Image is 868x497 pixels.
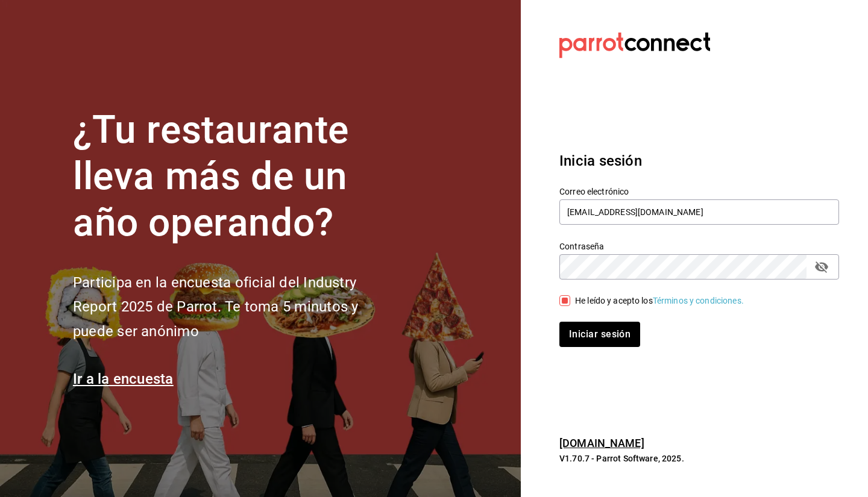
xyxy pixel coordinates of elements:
[575,295,744,307] div: He leído y acepto los
[559,437,644,449] a: [DOMAIN_NAME]
[811,257,832,277] button: passwordField
[73,270,398,344] h2: Participa en la encuesta oficial del Industry Report 2025 de Parrot. Te toma 5 minutos y puede se...
[73,370,174,387] a: Ir a la encuesta
[559,199,839,225] input: Ingresa tu correo electrónico
[559,242,839,251] label: Contraseña
[559,452,839,464] p: V1.70.7 - Parrot Software, 2025.
[73,107,398,246] h1: ¿Tu restaurante lleva más de un año operando?
[559,187,839,196] label: Correo electrónico
[559,322,640,347] button: Iniciar sesión
[653,296,744,305] a: Términos y condiciones.
[559,150,839,172] h3: Inicia sesión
